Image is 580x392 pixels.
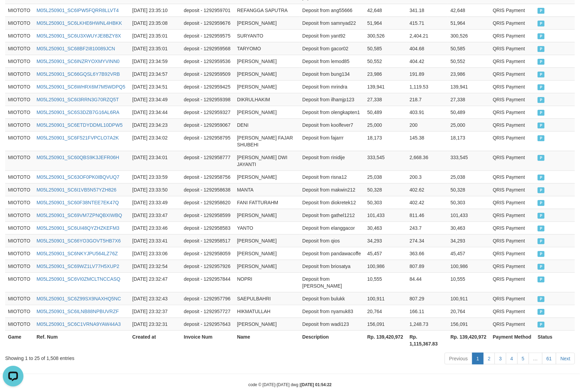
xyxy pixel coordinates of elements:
td: 333,545 [448,151,490,171]
td: 10,555 [365,272,407,292]
td: 50,328 [365,183,407,196]
th: Ref. Num [34,330,130,350]
td: 300,526 [448,29,490,42]
td: Deposit from risna12 [299,171,364,183]
td: QRIS Payment [490,68,535,80]
span: PAID [538,187,545,193]
td: 402.42 [407,196,448,209]
td: 1,248.73 [407,318,448,330]
strong: [DATE] 01:54:22 [301,382,332,387]
a: M05L250901_SC6Z99SX9NAXHQ5NC [37,296,121,301]
td: MIOTOTO [5,183,34,196]
td: deposit - 1292957643 [181,318,234,330]
td: 25,038 [365,171,407,183]
span: PAID [538,33,545,39]
td: 807.29 [407,292,448,305]
td: QRIS Payment [490,17,535,29]
td: [PERSON_NAME] [234,106,299,118]
td: 200 [407,118,448,131]
td: 34,293 [365,234,407,247]
td: 363.66 [407,247,448,260]
td: MIOTOTO [5,68,34,80]
td: MIOTOTO [5,4,34,17]
td: 34,293 [448,234,490,247]
td: Deposit from gacor02 [299,42,364,55]
td: QRIS Payment [490,55,535,68]
td: MIOTOTO [5,80,34,93]
td: [DATE] 23:35:01 [130,42,181,55]
a: M05L250901_SC6ETDYDDML10DPW5 [37,122,123,128]
td: 42,648 [448,4,490,17]
a: M05L250901_SC6WHRX6M7M5WDPQ5 [37,84,125,90]
td: [DATE] 23:35:08 [130,17,181,29]
td: MIOTOTO [5,209,34,221]
td: 50,489 [365,106,407,118]
td: MIOTOTO [5,272,34,292]
td: Deposit from bung134 [299,68,364,80]
td: deposit - 1292958599 [181,209,234,221]
span: PAID [538,277,545,282]
td: 100,986 [448,260,490,272]
td: [PERSON_NAME] [234,247,299,260]
a: M05L250901_SC6ILNB88NPBUVRZF [37,309,119,314]
a: M05L250901_SC60F38NTEE7EK47Q [37,200,119,205]
td: Deposit from briosatya [299,260,364,272]
td: Deposit from diokretek12 [299,196,364,209]
td: 84.44 [407,272,448,292]
td: [PERSON_NAME] [234,68,299,80]
a: 3 [495,353,506,364]
td: MANTA [234,183,299,196]
td: 100,911 [448,292,490,305]
td: Deposit from lemod85 [299,55,364,68]
span: PAID [538,72,545,78]
a: M05L250901_SC6NKYJPU564LZ76Z [37,251,118,256]
a: 4 [506,353,518,364]
td: 45,457 [365,247,407,260]
td: 20,764 [365,305,407,318]
th: Status [535,330,575,350]
td: deposit - 1292957727 [181,305,234,318]
a: M05L250901_SC6LKHE6HWNL4HBKK [37,20,122,26]
td: 243.7 [407,221,448,234]
td: 50,552 [365,55,407,68]
td: MIOTOTO [5,42,34,55]
td: 403.91 [407,106,448,118]
td: 145.38 [407,131,448,151]
td: deposit - 1292958777 [181,151,234,171]
a: Previous [445,353,472,364]
td: [DATE] 23:33:06 [130,247,181,260]
small: code © [DATE]-[DATE] dwg | [248,382,332,387]
td: [PERSON_NAME] [234,260,299,272]
a: M05L250901_SC66GQSL6Y7B92VRB [37,71,120,77]
td: SAEPULBAHRI [234,292,299,305]
a: M05L250901_SC6UI48QYZHZKEFM3 [37,225,119,231]
td: 1,119.53 [407,80,448,93]
td: Deposit from pandawacoffe [299,247,364,260]
td: Deposit from wadi123 [299,318,364,330]
a: M05L250901_SC66YO3GOVT5HB7X6 [37,238,121,244]
td: 404.42 [407,55,448,68]
td: QRIS Payment [490,318,535,330]
span: PAID [538,213,545,219]
td: Deposit from samnyad22 [299,17,364,29]
td: deposit - 1292957926 [181,260,234,272]
td: [PERSON_NAME] [234,17,299,29]
td: [PERSON_NAME] [234,80,299,93]
td: deposit - 1292958795 [181,131,234,151]
td: [DATE] 23:33:50 [130,183,181,196]
td: REFANGGA SAPUTRA [234,4,299,17]
a: M05L250901_SC6F521FVPCLO7A2K [37,135,119,141]
span: PAID [538,59,545,65]
td: 166.11 [407,305,448,318]
span: PAID [538,264,545,270]
td: [DATE] 23:34:59 [130,55,181,68]
th: Created at [130,330,181,350]
a: Next [556,353,575,364]
td: NOPRI [234,272,299,292]
td: 101,433 [365,209,407,221]
td: Deposit from mrindra [299,80,364,93]
td: 50,303 [448,196,490,209]
td: 2,404.21 [407,29,448,42]
td: [PERSON_NAME] [234,318,299,330]
td: Deposit from makwin212 [299,183,364,196]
